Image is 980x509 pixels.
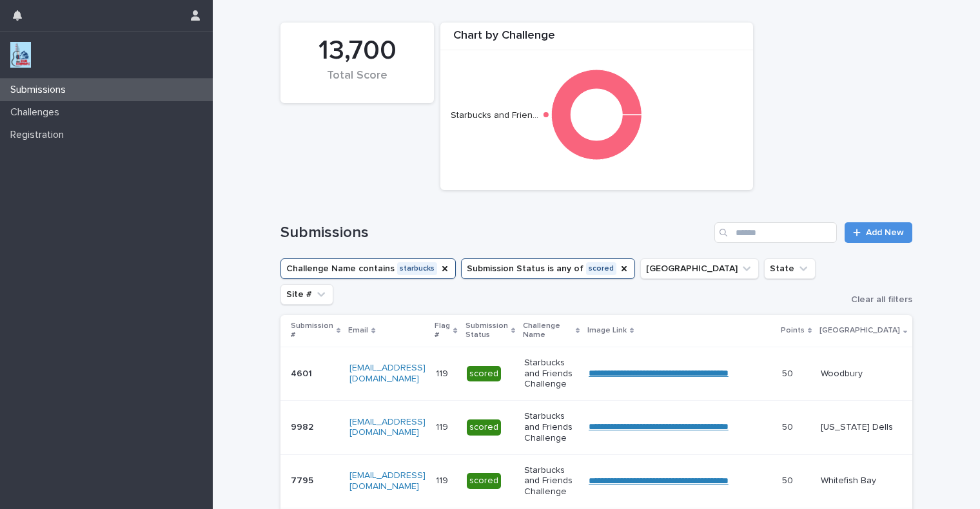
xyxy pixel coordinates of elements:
input: Search [714,222,837,243]
a: Add New [845,222,912,243]
p: Submission # [291,319,333,343]
p: 4601 [291,366,315,379]
h1: Submissions [280,224,709,242]
p: Starbucks and Friends Challenge [524,465,578,497]
span: Add New [866,228,904,237]
p: Image Link [587,323,627,338]
p: 50 [782,366,796,379]
p: 119 [436,473,451,486]
div: 13,700 [302,35,412,67]
p: Submissions [5,84,76,96]
p: Challenge Name [523,319,573,343]
p: Submission Status [465,319,508,343]
a: [EMAIL_ADDRESS][DOMAIN_NAME] [349,363,426,383]
p: Starbucks and Friends Challenge [524,358,578,390]
p: 9982 [291,419,316,433]
button: State [764,258,816,279]
p: 50 [782,419,796,433]
img: jxsLJbdS1eYBI7rVAS4p [10,42,31,68]
p: [US_STATE] Dells [821,422,912,433]
p: [GEOGRAPHIC_DATA] [819,323,900,338]
p: Email [348,323,368,338]
div: scored [467,419,501,436]
button: Clear all filters [841,295,912,304]
p: Woodbury [821,369,912,379]
div: Total Score [302,69,412,96]
p: 119 [436,366,451,379]
div: Chart by Challenge [440,29,753,50]
p: Points [781,323,805,338]
a: [EMAIL_ADDRESS][DOMAIN_NAME] [349,418,426,437]
button: Challenge Name [280,258,456,279]
p: Flag # [435,319,450,343]
button: Submission Status [461,258,635,279]
button: Site # [280,284,333,305]
text: Starbucks and Frien… [451,111,539,120]
div: scored [467,473,501,489]
p: 7795 [291,473,316,486]
p: Whitefish Bay [821,475,912,486]
p: 50 [782,473,796,486]
p: Challenges [5,106,70,119]
span: Clear all filters [851,295,912,304]
button: Closest City [640,258,759,279]
a: [EMAIL_ADDRESS][DOMAIN_NAME] [349,471,426,491]
p: Starbucks and Friends Challenge [524,411,578,443]
p: Registration [5,129,74,141]
div: scored [467,366,501,382]
p: 119 [436,419,451,433]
